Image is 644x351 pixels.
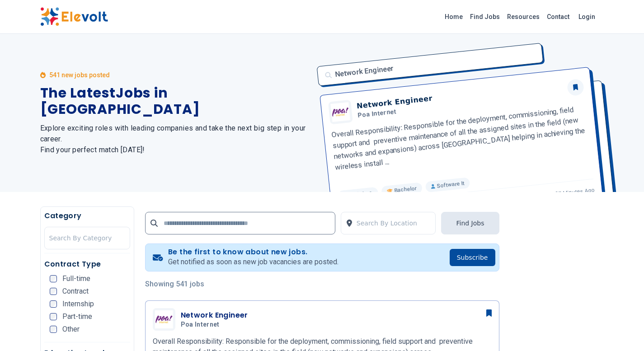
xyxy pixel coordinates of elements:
h5: Category [44,211,130,221]
a: Home [441,9,466,24]
span: Other [62,326,80,333]
input: Internship [50,300,57,308]
span: Contract [62,288,89,295]
h5: Contract Type [44,259,130,270]
a: Login [573,8,601,26]
span: Poa Internet [181,321,220,329]
img: Elevolt [40,7,108,26]
h1: The Latest Jobs in [GEOGRAPHIC_DATA] [40,85,311,117]
p: Get notified as soon as new job vacancies are posted. [168,257,338,267]
input: Contract [50,288,57,295]
h4: Be the first to know about new jobs. [168,248,338,257]
button: Find Jobs [441,212,499,234]
input: Full-time [50,275,57,282]
p: Showing 541 jobs [145,279,499,290]
span: Part-time [62,313,92,320]
img: Poa Internet [155,310,173,328]
a: Resources [503,9,543,24]
p: 541 new jobs posted [49,70,110,80]
button: Subscribe [450,249,495,266]
a: Contact [543,9,573,24]
h3: Network Engineer [181,310,248,321]
span: Full-time [62,275,90,282]
a: Find Jobs [466,9,503,24]
span: Internship [62,300,94,308]
input: Part-time [50,313,57,320]
h2: Explore exciting roles with leading companies and take the next big step in your career. Find you... [40,123,311,155]
input: Other [50,326,57,333]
